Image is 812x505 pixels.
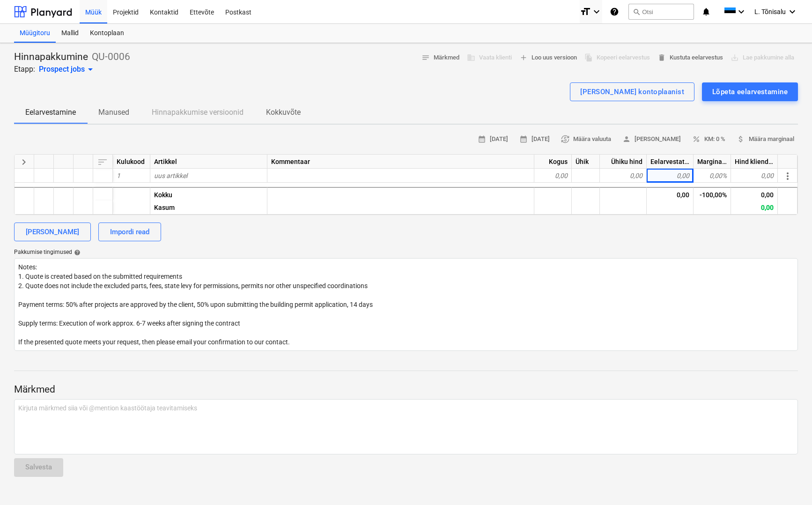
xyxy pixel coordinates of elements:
button: [PERSON_NAME] kontoplaanist [570,82,694,101]
div: 0,00% [694,169,731,183]
button: Otsi [628,4,694,20]
div: Vestlusvidin [765,460,812,505]
span: delete [657,53,666,62]
p: Etapp: [14,64,35,75]
i: notifications [701,6,711,17]
span: currency_exchange [561,135,569,143]
span: Rohkem toiminguid [782,171,793,182]
button: Määra valuuta [557,132,615,147]
div: Kulukood [113,155,150,169]
div: 0,00 [600,169,647,183]
i: keyboard_arrow_down [591,6,602,17]
a: Müügitoru [14,24,56,43]
div: Eelarvestatud maksumus [647,155,694,169]
div: 0,00 [731,201,778,215]
span: arrow_drop_down [85,64,96,75]
div: Kommentaar [267,155,534,169]
span: Laienda kõiki kategooriaid [18,156,30,168]
span: attach_money [737,135,745,143]
button: [DATE] [516,132,554,147]
div: -100,00% [694,187,731,201]
div: Kokku [150,187,267,201]
span: [DATE] [478,134,508,145]
div: 0,00 [647,169,694,183]
span: [DATE] [519,134,550,145]
textarea: Notes: 1. Quote is created based on the submitted requirements 2. Quote does not include the excl... [14,258,798,351]
button: KM: 0 % [688,132,729,147]
a: Mallid [56,24,84,43]
button: Loo uus versioon [516,51,581,65]
div: Lõpeta eelarvestamine [712,86,788,98]
div: Impordi read [110,226,149,238]
span: uus artikkel [154,172,187,179]
p: Hinnapakkumine [14,51,88,64]
p: Kokkuvõte [266,107,301,118]
iframe: Chat Widget [765,460,812,505]
button: Impordi read [98,223,161,241]
span: add [519,53,528,62]
div: Kasum [150,201,267,215]
span: Määra valuuta [561,134,611,145]
div: Pakkumise tingimused [14,249,798,256]
span: calendar_month [519,135,528,143]
button: [PERSON_NAME] [14,223,91,241]
div: [PERSON_NAME] kontoplaanist [580,86,684,98]
span: search [633,8,640,15]
span: Loo uus versioon [519,52,577,63]
i: Abikeskus [610,6,619,17]
div: 0,00 [731,187,778,201]
span: person [622,135,631,143]
div: 0,00 [731,169,778,183]
div: Prospect jobs [39,64,96,75]
div: 0,00 [534,169,572,183]
p: Eelarvestamine [25,107,76,118]
div: Kogus [534,155,572,169]
button: [PERSON_NAME] [619,132,685,147]
div: Ühik [572,155,600,169]
span: [PERSON_NAME] [622,134,681,145]
span: Märkmed [421,52,459,63]
button: Lõpeta eelarvestamine [702,82,798,101]
p: Märkmed [14,383,798,396]
span: Määra marginaal [737,134,794,145]
p: Manused [98,107,129,118]
div: [PERSON_NAME] [26,226,79,238]
p: QU-0006 [92,51,130,64]
span: KM: 0 % [692,134,725,145]
div: 0,00 [647,187,694,201]
span: L. Tõnisalu [754,8,786,15]
div: Ühiku hind [600,155,647,169]
button: Kustuta eelarvestus [654,51,727,65]
a: Kontoplaan [84,24,130,43]
div: Marginaal, % [694,155,731,169]
span: percent [692,135,701,143]
i: format_size [580,6,591,17]
span: notes [421,53,430,62]
div: Hind kliendile [731,155,778,169]
span: help [72,249,81,256]
button: [DATE] [474,132,512,147]
i: keyboard_arrow_down [736,6,747,17]
i: keyboard_arrow_down [787,6,798,17]
button: Määra marginaal [733,132,798,147]
span: Kustuta eelarvestus [657,52,723,63]
button: Märkmed [418,51,463,65]
span: 1 [117,172,120,179]
div: Artikkel [150,155,267,169]
span: calendar_month [478,135,486,143]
